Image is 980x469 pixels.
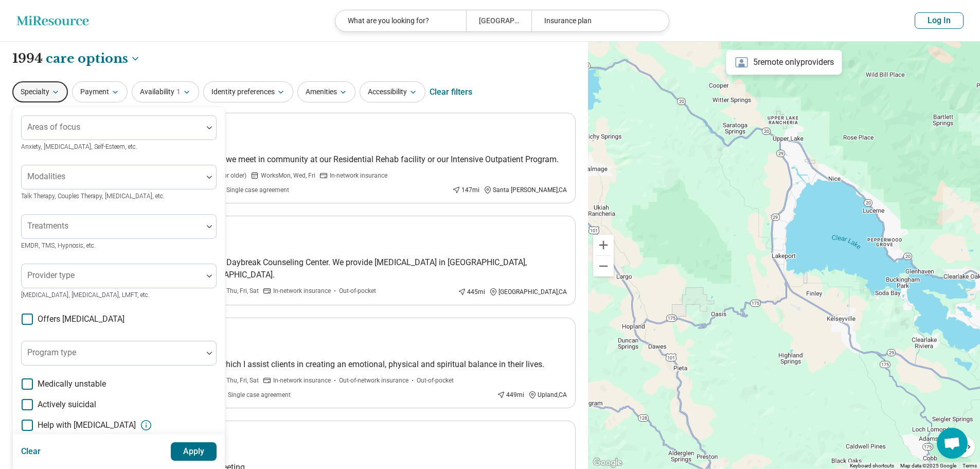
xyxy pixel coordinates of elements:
[726,50,842,75] div: 5 remote only providers
[38,378,106,390] span: Medically unstable
[458,287,485,297] div: 445 mi
[261,171,315,180] span: Works Mon, Wed, Fri
[38,398,96,411] span: Actively suicidal
[203,81,293,102] button: Identity preferences
[228,390,291,399] span: Single case agreement
[27,270,75,280] label: Provider type
[430,80,472,105] div: Clear filters
[528,390,567,399] div: Upland , CA
[360,81,425,102] button: Accessibility
[27,348,76,357] label: Program type
[484,185,567,195] div: Santa [PERSON_NAME] , CA
[226,185,289,195] span: Single case agreement
[38,313,124,325] span: Offers [MEDICAL_DATA]
[171,442,217,461] button: Apply
[46,50,128,67] span: care options
[132,81,199,102] button: Availability1
[176,86,181,97] span: 1
[38,419,136,431] span: Help with [MEDICAL_DATA]
[497,390,524,399] div: 449 mi
[452,185,479,195] div: 147 mi
[297,81,355,102] button: Amenities
[21,442,41,461] button: Clear
[339,286,376,296] span: Out-of-pocket
[915,12,964,29] button: Log In
[12,81,68,102] button: Specialty
[937,428,968,459] div: Open chat
[27,221,68,231] label: Treatments
[963,463,977,468] a: Terms (opens in new tab)
[27,122,80,132] label: Areas of focus
[531,10,662,31] div: Insurance plan
[21,291,150,299] span: [MEDICAL_DATA], [MEDICAL_DATA], LMFT, etc.
[335,10,466,31] div: What are you looking for?
[489,287,567,297] div: [GEOGRAPHIC_DATA] , CA
[593,256,614,276] button: Zoom out
[593,235,614,255] button: Zoom in
[330,171,387,180] span: In-network insurance
[21,143,137,150] span: Anxiety, [MEDICAL_DATA], Self-Esteem, etc.
[273,376,331,385] span: In-network insurance
[900,463,956,468] span: Map data ©2025 Google
[52,358,567,371] p: As a licensed therapist, I see my role as one in which I assist clients in creating an emotional,...
[12,50,140,67] h1: 1994
[417,376,454,385] span: Out-of-pocket
[466,10,531,31] div: [GEOGRAPHIC_DATA], [GEOGRAPHIC_DATA]
[52,256,567,281] p: Greetings! I am the founder & clinical director of Daybreak Counseling Center. We provide [MEDICA...
[273,286,331,296] span: In-network insurance
[46,50,140,67] button: Care options
[52,153,567,166] p: Join The Key Addiction Treatment Center where we meet in community at our Residential Rehab facil...
[72,81,128,102] button: Payment
[27,171,65,181] label: Modalities
[21,242,96,249] span: EMDR, TMS, Hypnosis, etc.
[21,193,165,200] span: Talk Therapy, Couples Therapy, [MEDICAL_DATA], etc.
[339,376,408,385] span: Out-of-network insurance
